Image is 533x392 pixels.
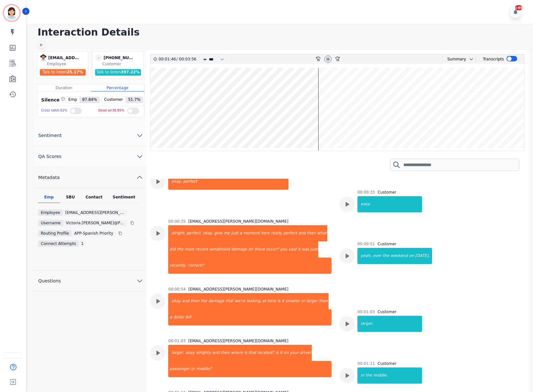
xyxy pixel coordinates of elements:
[183,174,288,190] div: perfect
[40,69,86,76] div: Talk to listen
[310,241,318,258] div: just
[37,84,91,91] div: Duration
[125,97,143,103] span: 51.7 %
[173,309,185,325] div: dollar
[372,248,382,264] div: over
[231,225,239,241] div: just
[79,240,86,247] div: 1
[377,361,396,366] div: Customer
[168,338,186,344] div: 00:01:03
[283,225,298,241] div: perfect
[225,293,234,309] div: that
[469,57,474,62] svg: chevron down
[257,345,275,361] div: located?
[188,338,288,344] div: [EMAIL_ADDRESS][PERSON_NAME][DOMAIN_NAME]
[306,293,318,309] div: larger
[248,241,254,258] div: on
[181,293,190,309] div: and
[248,345,257,361] div: that
[200,293,208,309] div: the
[358,367,365,384] div: in
[244,345,248,361] div: is
[279,345,283,361] div: it
[234,293,246,309] div: we're
[38,230,71,237] div: Routing Profile
[223,225,231,241] div: me
[187,258,332,274] div: correct?
[288,241,297,258] div: said
[243,225,260,241] div: moment
[33,167,146,188] button: Metadata chevron up
[483,55,504,64] div: Transcripts
[60,195,81,203] div: SBU
[266,241,279,258] div: occur?
[4,5,19,21] img: Bordered avatar
[298,225,307,241] div: and
[285,293,300,309] div: smaller
[357,361,375,366] div: 00:01:11
[297,241,301,258] div: it
[377,309,396,314] div: Customer
[188,219,288,224] div: [EMAIL_ADDRESS][PERSON_NAME][DOMAIN_NAME]
[202,225,214,241] div: okay.
[239,225,243,241] div: a
[358,248,372,264] div: yeah,
[231,241,248,258] div: damage
[169,225,186,241] div: alright,
[515,5,522,10] div: +99
[33,270,146,291] button: Questions chevron down
[260,225,270,241] div: here
[185,345,195,361] div: okay
[38,195,60,203] div: Emp
[220,345,230,361] div: then
[169,241,176,258] div: did
[102,97,125,103] span: Customer
[442,55,466,64] div: Summary
[196,361,332,377] div: middle?
[63,209,127,216] div: [EMAIL_ADDRESS][PERSON_NAME][DOMAIN_NAME]
[169,309,172,325] div: a
[33,278,66,284] span: Questions
[169,361,190,377] div: passenger
[95,54,102,61] span: -
[67,70,83,74] span: 25.17 %
[185,309,332,325] div: bill
[212,345,220,361] div: and
[184,241,195,258] div: most
[136,174,144,181] svg: chevron up
[358,316,422,332] div: larger,
[80,97,100,103] span: 87.84 %
[213,225,223,241] div: give
[208,293,225,309] div: damage
[390,248,408,264] div: weekend
[169,258,187,274] div: recently,
[169,293,181,309] div: okay
[299,345,312,361] div: driver
[365,367,373,384] div: the
[281,293,285,309] div: it
[102,61,142,67] div: Customer
[63,220,128,226] div: victoria.[PERSON_NAME]@permaplate.com099204e2-51b3-11ee-843c-709685a97063
[209,241,231,258] div: windshield
[254,241,266,258] div: there
[136,153,144,160] svg: chevron down
[275,345,279,361] div: is
[71,230,116,237] div: APP-Spanish Priority
[107,195,141,203] div: Sentiment
[169,345,185,361] div: larger,
[466,57,474,62] button: chevron down
[136,132,144,139] svg: chevron down
[261,293,266,309] div: at
[38,240,79,247] div: Connect Attempts
[270,225,283,241] div: ready
[358,196,422,212] div: easy.
[40,97,65,103] div: Silence
[357,241,375,247] div: 00:00:51
[266,293,277,309] div: here
[178,55,195,64] div: 00:03:56
[195,241,209,258] div: recent
[95,69,141,76] div: Talk to listen
[373,367,422,384] div: middle.
[190,293,200,309] div: then
[98,106,125,115] div: Dead air 38.85 %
